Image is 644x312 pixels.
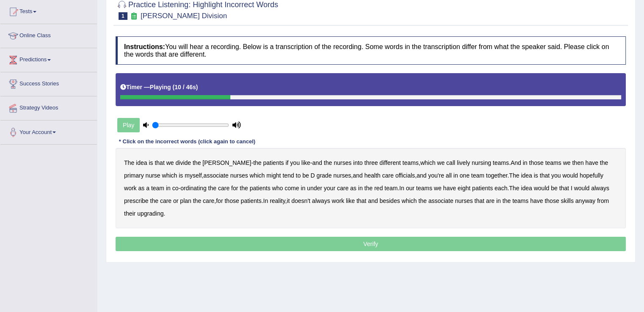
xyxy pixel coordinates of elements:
[130,12,138,20] small: Exam occurring question
[160,197,171,204] b: care
[446,172,452,179] b: all
[253,159,261,166] b: the
[474,197,484,204] b: that
[203,197,214,204] b: care
[453,172,458,179] b: in
[521,172,532,179] b: idea
[250,172,265,179] b: which
[250,185,271,192] b: patients
[312,197,330,204] b: always
[324,185,335,192] b: your
[240,185,248,192] b: the
[357,197,366,204] b: that
[486,197,495,204] b: are
[379,197,400,204] b: besides
[116,148,626,228] div: - - , . , , , . - . . , . , .
[364,159,378,166] b: three
[124,210,135,217] b: their
[311,172,315,179] b: D
[193,159,201,166] b: the
[266,172,281,179] b: might
[561,197,573,204] b: skills
[120,84,198,90] h5: Timer —
[174,84,196,90] b: 10 / 46s
[534,185,550,192] b: would
[574,185,590,192] b: would
[124,197,149,204] b: prescribe
[353,172,362,179] b: and
[116,36,626,65] h4: You will hear a recording. Below is a transcription of the recording. Some words in the transcrip...
[196,84,198,90] b: )
[416,185,432,192] b: teams
[551,185,558,192] b: be
[559,185,569,192] b: that
[149,159,153,166] b: is
[496,197,501,204] b: in
[302,172,309,179] b: be
[290,159,300,166] b: you
[401,197,417,204] b: which
[472,185,493,192] b: patients
[434,185,442,192] b: we
[511,159,521,166] b: And
[509,172,519,179] b: The
[202,159,251,166] b: [PERSON_NAME]
[285,159,288,166] b: if
[428,197,453,204] b: associate
[137,210,163,217] b: upgrading
[591,185,609,192] b: always
[124,172,144,179] b: primary
[428,172,444,179] b: you're
[0,96,97,118] a: Strategy Videos
[571,185,572,192] b: I
[296,172,301,179] b: to
[155,159,164,166] b: that
[420,159,436,166] b: which
[562,172,578,179] b: would
[324,159,332,166] b: the
[512,197,528,204] b: teams
[350,185,357,192] b: as
[146,185,149,192] b: a
[572,159,583,166] b: then
[368,197,378,204] b: and
[399,185,404,192] b: In
[312,159,322,166] b: and
[486,172,508,179] b: together
[0,48,97,69] a: Predictions
[150,197,158,204] b: the
[563,159,571,166] b: we
[529,159,543,166] b: those
[333,172,351,179] b: nurses
[364,172,380,179] b: health
[180,185,207,192] b: ordinating
[151,185,164,192] b: team
[417,172,426,179] b: and
[224,197,239,204] b: those
[179,172,183,179] b: is
[530,197,543,204] b: have
[180,197,191,204] b: plan
[270,197,285,204] b: reality
[317,172,332,179] b: grade
[291,197,310,204] b: doesn't
[301,159,310,166] b: like
[204,172,229,179] b: associate
[0,24,97,45] a: Online Class
[216,197,223,204] b: for
[282,172,294,179] b: tend
[523,159,528,166] b: in
[150,84,171,90] b: Playing
[241,197,262,204] b: patients
[545,159,561,166] b: teams
[218,185,229,192] b: care
[382,172,393,179] b: care
[458,185,470,192] b: eight
[503,197,511,204] b: the
[337,185,348,192] b: care
[334,159,351,166] b: nurses
[119,12,127,20] span: 1
[597,197,609,204] b: from
[358,185,363,192] b: in
[585,159,598,166] b: have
